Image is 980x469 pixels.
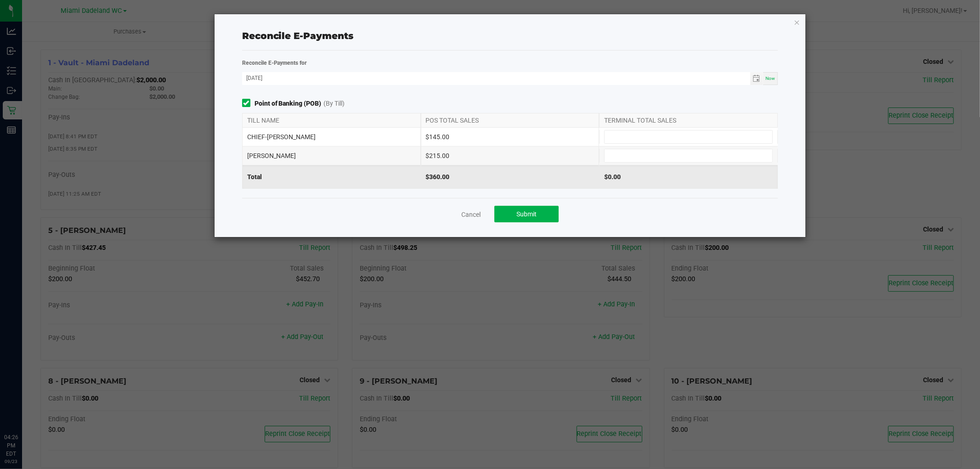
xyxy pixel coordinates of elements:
[242,60,307,66] strong: Reconcile E-Payments for
[599,113,778,127] div: TERMINAL TOTAL SALES
[242,29,778,43] div: Reconcile E-Payments
[9,396,37,423] iframe: Resource center
[421,128,600,146] div: $145.00
[421,113,600,127] div: POS TOTAL SALES
[516,210,537,218] span: Submit
[242,165,421,188] div: Total
[242,128,421,146] div: CHIEF-[PERSON_NAME]
[421,165,600,188] div: $360.00
[324,99,345,108] span: (By Till)
[242,72,750,84] input: Date
[255,99,322,108] strong: Point of Banking (POB)
[494,206,559,222] button: Submit
[242,113,421,127] div: TILL NAME
[242,99,255,108] form-toggle: Include in reconciliation
[27,394,38,405] iframe: Resource center unread badge
[242,147,421,165] div: [PERSON_NAME]
[750,72,764,85] span: Toggle calendar
[765,76,775,81] span: Now
[599,165,778,188] div: $0.00
[461,210,481,219] a: Cancel
[421,147,600,165] div: $215.00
